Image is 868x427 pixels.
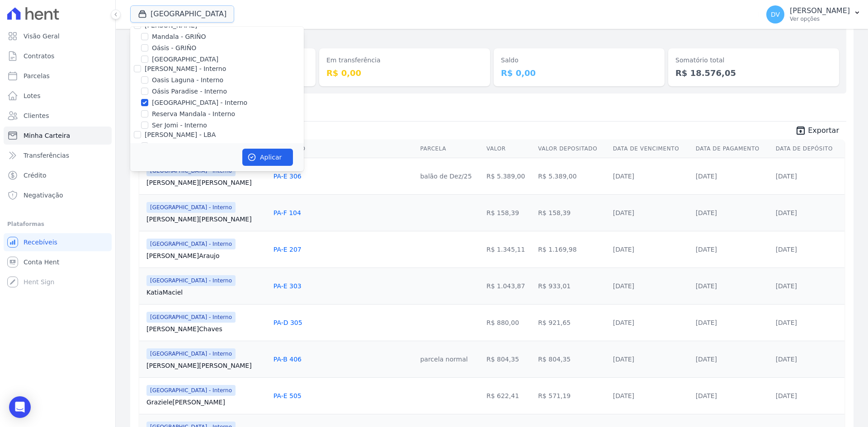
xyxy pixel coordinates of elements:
span: Lotes [24,91,41,100]
label: Ser Jomi - Interno [152,121,207,130]
dt: Em transferência [326,56,483,65]
td: R$ 804,35 [534,341,609,377]
label: Oásis - GRIÑO [152,43,196,53]
a: [DATE] [696,392,717,399]
a: Transferências [4,146,112,164]
a: [DATE] [613,392,634,399]
a: [DATE] [776,209,797,216]
a: [DATE] [696,173,717,180]
dd: R$ 18.576,05 [675,67,832,79]
th: Contrato [270,140,417,158]
label: Mandala - GRIÑO [152,32,206,42]
span: Clientes [24,111,49,120]
span: [GEOGRAPHIC_DATA] - Interno [146,239,236,249]
a: [DATE] [696,246,717,253]
a: [DATE] [613,246,634,253]
span: Crédito [24,171,47,180]
a: [DATE] [776,392,797,399]
a: [PERSON_NAME]Chaves [146,324,266,333]
span: Visão Geral [24,32,60,41]
td: R$ 1.345,11 [483,231,534,267]
span: [GEOGRAPHIC_DATA] - Interno [146,275,236,286]
label: Oasis Laguna - Interno [152,75,223,85]
a: PA-E 505 [274,392,302,399]
a: [DATE] [696,319,717,326]
dd: R$ 0,00 [326,67,483,79]
a: Parcelas [4,67,112,85]
a: Graziele[PERSON_NAME] [146,398,266,407]
dt: Somatório total [675,56,832,65]
a: [DATE] [776,246,797,253]
a: Crédito [4,166,112,184]
a: [DATE] [613,356,634,363]
a: KatiaMaciel [146,288,266,297]
a: Negativação [4,186,112,204]
a: balão de Dez/25 [420,173,472,180]
td: R$ 5.389,00 [534,158,609,194]
label: [GEOGRAPHIC_DATA] - Interno [152,98,247,108]
a: [DATE] [613,173,634,180]
td: R$ 880,00 [483,304,534,341]
label: [PERSON_NAME] - Interno [145,65,226,72]
label: Oásis Paradise - Interno [152,87,227,96]
p: Ver opções [790,15,850,23]
a: [DATE] [776,173,797,180]
span: Minha Carteira [24,131,70,140]
label: [GEOGRAPHIC_DATA] [152,55,218,64]
th: Data de Depósito [772,140,844,158]
td: R$ 571,19 [534,377,609,414]
td: R$ 622,41 [483,377,534,414]
a: [DATE] [696,209,717,216]
a: unarchive Exportar [788,125,846,138]
a: Conta Hent [4,253,112,271]
a: PA-D 305 [274,319,302,326]
dt: Saldo [501,56,657,65]
a: [DATE] [776,319,797,326]
span: Negativação [24,191,63,200]
span: [GEOGRAPHIC_DATA] - Interno [146,385,236,396]
div: Plataformas [7,219,108,230]
button: [GEOGRAPHIC_DATA] [130,5,234,23]
th: Parcela [416,140,483,158]
a: [DATE] [613,209,634,216]
a: PA-B 406 [274,356,302,363]
dd: R$ 0,00 [501,67,657,79]
a: PA-E 207 [274,246,302,253]
th: Valor Depositado [534,140,609,158]
button: DV [PERSON_NAME] Ver opções [759,2,868,27]
td: R$ 1.043,87 [483,267,534,304]
p: [PERSON_NAME] [790,6,850,15]
span: Recebíveis [24,238,57,247]
a: parcela normal [420,356,467,363]
a: Lotes [4,87,112,105]
a: [DATE] [776,282,797,290]
th: Valor [483,140,534,158]
th: Data de Pagamento [692,140,772,158]
th: Data de Vencimento [609,140,692,158]
td: R$ 921,65 [534,304,609,341]
div: Open Intercom Messenger [9,396,31,418]
a: [DATE] [696,356,717,363]
span: Parcelas [24,71,50,80]
span: [GEOGRAPHIC_DATA] - Interno [146,312,236,323]
td: R$ 158,39 [534,194,609,231]
a: Clientes [4,107,112,125]
span: Transferências [24,151,69,160]
span: Exportar [808,125,839,136]
td: R$ 1.169,98 [534,231,609,267]
a: Minha Carteira [4,127,112,145]
td: R$ 933,01 [534,267,609,304]
td: R$ 158,39 [483,194,534,231]
span: Contratos [24,52,54,61]
label: Oasis Laguna - LBA [152,141,213,151]
a: Recebíveis [4,233,112,251]
a: [DATE] [776,356,797,363]
td: R$ 804,35 [483,341,534,377]
span: DV [771,11,780,18]
a: Visão Geral [4,27,112,45]
a: [PERSON_NAME]Araujo [146,251,266,260]
a: PA-F 104 [274,209,301,216]
a: PA-E 306 [274,173,302,180]
label: Reserva Mandala - Interno [152,109,235,119]
a: [DATE] [613,282,634,290]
